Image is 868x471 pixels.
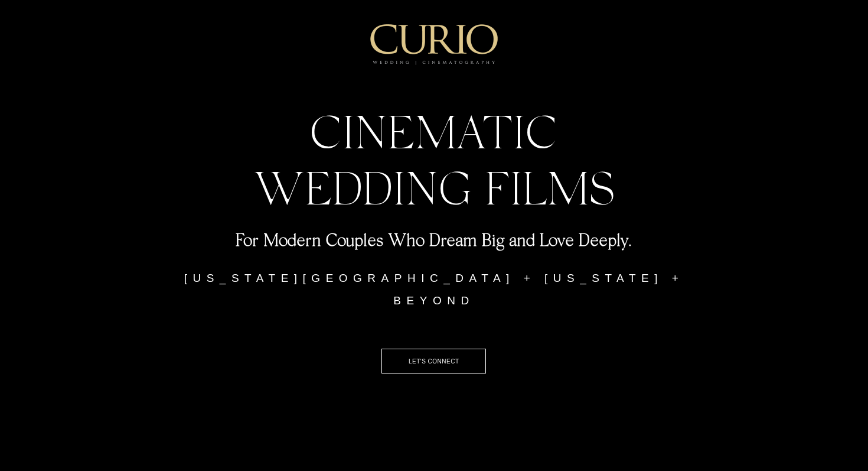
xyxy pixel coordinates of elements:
span: [US_STATE][GEOGRAPHIC_DATA] + [US_STATE] + BEYOND [184,272,684,307]
a: LET'S CONNECT [381,349,486,373]
span: CINEMATIC WEDDING FILMS [253,102,615,215]
img: C_Logo.png [370,24,498,65]
span: For Modern Couples Who Dream Big and Love Deeply. [236,229,632,249]
span: LET'S CONNECT [409,358,459,365]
